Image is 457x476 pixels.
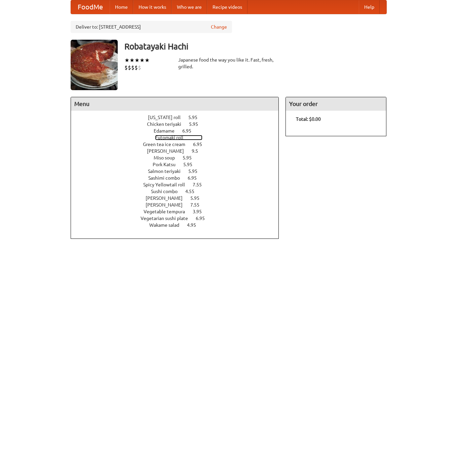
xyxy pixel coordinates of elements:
span: 7.55 [193,182,208,187]
span: [US_STATE] roll [148,115,187,120]
span: Futomaki roll [155,135,190,140]
span: 5.95 [188,115,204,120]
a: Edamame 6.95 [154,128,204,134]
li: ★ [140,57,145,64]
a: Sashimi combo 6.95 [148,175,209,181]
span: Edamame [154,128,181,134]
li: $ [135,64,138,71]
span: [PERSON_NAME] [146,202,189,208]
a: Chicken teriyaki 5.95 [147,121,211,127]
a: FoodMe [71,0,110,14]
a: Spicy Yellowtail roll 7.55 [143,182,214,187]
span: 9.5 [192,148,205,154]
a: [PERSON_NAME] 9.5 [147,148,211,154]
span: 6.95 [182,128,198,134]
li: $ [124,64,128,71]
li: $ [131,64,135,71]
a: Who we are [172,0,207,14]
span: 7.55 [190,202,206,208]
span: Sashimi combo [148,175,187,181]
span: Vegetable tempura [144,209,192,214]
span: Pork Katsu [153,162,182,167]
span: Sushi combo [151,189,184,194]
b: Total: $0.00 [296,116,321,122]
img: angular.jpg [71,40,118,90]
span: Chicken teriyaki [147,121,188,127]
li: ★ [124,57,129,64]
a: Salmon teriyaki 5.95 [148,169,210,174]
a: Vegetarian sushi plate 6.95 [141,216,217,221]
span: 6.95 [193,142,209,147]
a: Pork Katsu 5.95 [153,162,205,167]
h4: Menu [71,97,279,111]
a: Home [110,0,133,14]
a: Vegetable tempura 3.95 [144,209,214,214]
a: How it works [133,0,172,14]
h3: Robatayaki Hachi [124,40,387,53]
span: 5.95 [188,169,204,174]
li: ★ [129,57,135,64]
span: [PERSON_NAME] [146,195,189,201]
span: Miso soup [154,155,182,160]
a: Green tea ice cream 6.95 [143,142,215,147]
span: 6.95 [196,216,212,221]
a: Wakame salad 4.95 [149,222,208,228]
a: Change [211,24,227,30]
span: 4.95 [187,222,203,228]
span: 4.55 [185,189,201,194]
a: [US_STATE] roll 5.95 [148,115,210,120]
span: 5.95 [183,155,198,160]
a: Futomaki roll [155,135,202,140]
span: 5.95 [189,121,205,127]
li: ★ [145,57,150,64]
a: [PERSON_NAME] 7.55 [146,202,212,208]
span: 5.95 [190,195,206,201]
li: $ [138,64,141,71]
span: Salmon teriyaki [148,169,187,174]
div: Deliver to: [STREET_ADDRESS] [71,21,232,33]
li: $ [128,64,131,71]
a: Help [359,0,380,14]
li: ★ [135,57,140,64]
span: 6.95 [188,175,203,181]
div: Japanese food the way you like it. Fast, fresh, grilled. [178,57,279,70]
span: [PERSON_NAME] [147,148,191,154]
span: Spicy Yellowtail roll [143,182,192,187]
a: Sushi combo 4.55 [151,189,207,194]
a: Miso soup 5.95 [154,155,204,160]
h4: Your order [286,97,386,111]
a: Recipe videos [207,0,247,14]
span: 5.95 [183,162,199,167]
span: Wakame salad [149,222,186,228]
span: Vegetarian sushi plate [141,216,195,221]
span: 3.95 [193,209,208,214]
span: Green tea ice cream [143,142,192,147]
a: [PERSON_NAME] 5.95 [146,195,212,201]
